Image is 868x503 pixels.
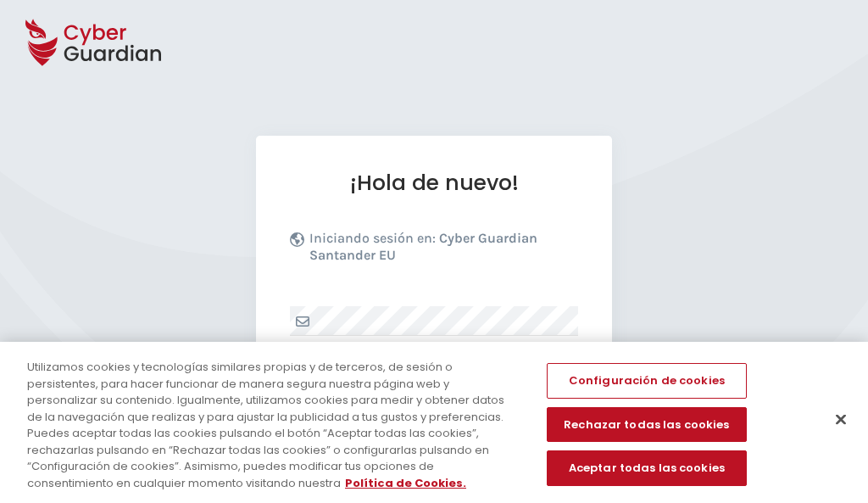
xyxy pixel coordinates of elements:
[309,230,574,272] p: Iniciando sesión en:
[547,407,747,443] button: Rechazar todas las cookies
[27,359,520,491] div: Utilizamos cookies y tecnologías similares propias y de terceros, de sesión o persistentes, para ...
[290,170,578,196] h1: ¡Hola de nuevo!
[547,363,747,399] button: Configuración de cookies, Abre el cuadro de diálogo del centro de preferencias.
[822,401,860,439] button: Cerrar
[345,475,466,491] a: Más información sobre su privacidad, se abre en una nueva pestaña
[547,450,747,486] button: Aceptar todas las cookies
[309,230,537,263] b: Cyber Guardian Santander EU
